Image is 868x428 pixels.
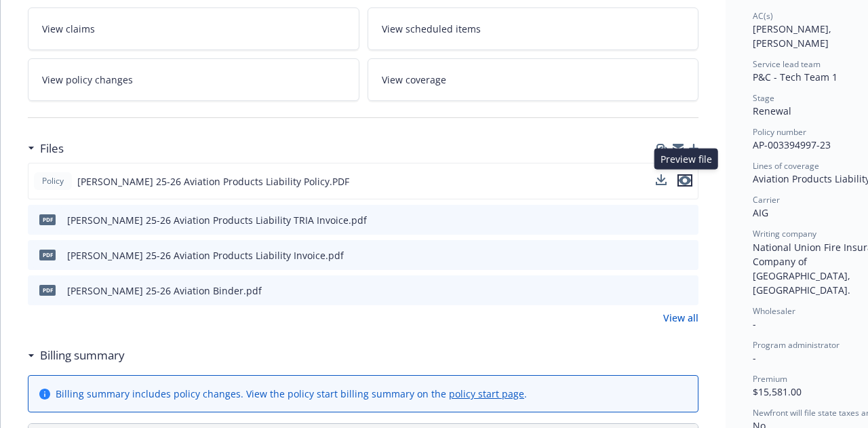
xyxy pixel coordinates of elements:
[449,387,524,400] a: policy start page
[77,174,349,189] span: [PERSON_NAME] 25-26 Aviation Products Liability Policy.PDF
[67,213,367,227] div: [PERSON_NAME] 25-26 Aviation Products Liability TRIA Invoice.pdf
[753,71,837,83] span: P&C - Tech Team 1
[39,214,56,225] span: pdf
[28,140,64,157] div: Files
[368,7,699,50] a: View scheduled items
[677,174,692,189] button: preview file
[28,347,125,364] div: Billing summary
[67,248,344,262] div: [PERSON_NAME] 25-26 Aviation Products Liability Invoice.pdf
[753,126,806,138] span: Policy number
[753,351,756,364] span: -
[681,248,693,262] button: preview file
[753,339,840,351] span: Program administrator
[656,174,667,189] button: download file
[753,194,780,206] span: Carrier
[42,22,95,36] span: View claims
[753,305,795,317] span: Wholesaler
[753,138,831,151] span: AP-003394997-23
[681,284,693,298] button: preview file
[67,284,262,298] div: [PERSON_NAME] 25-26 Aviation Binder.pdf
[753,104,791,117] span: Renewal
[753,228,816,239] span: Writing company
[753,10,773,22] span: AC(s)
[654,149,718,170] div: Preview file
[753,385,802,398] span: $15,581.00
[659,284,670,298] button: download file
[753,206,768,219] span: AIG
[56,387,527,401] div: Billing summary includes policy changes. View the policy start billing summary on the .
[368,58,699,101] a: View coverage
[28,58,359,101] a: View policy changes
[39,250,56,260] span: pdf
[753,58,821,70] span: Service lead team
[677,174,692,187] button: preview file
[659,213,670,227] button: download file
[753,22,834,50] span: [PERSON_NAME], [PERSON_NAME]
[40,140,64,157] h3: Files
[382,73,446,87] span: View coverage
[382,22,481,36] span: View scheduled items
[753,317,756,330] span: -
[656,174,667,185] button: download file
[28,7,359,50] a: View claims
[753,92,774,104] span: Stage
[753,160,819,172] span: Lines of coverage
[39,175,66,187] span: Policy
[753,373,787,385] span: Premium
[39,285,56,295] span: pdf
[681,213,693,227] button: preview file
[659,248,670,262] button: download file
[663,311,698,325] a: View all
[40,347,125,364] h3: Billing summary
[42,73,133,87] span: View policy changes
